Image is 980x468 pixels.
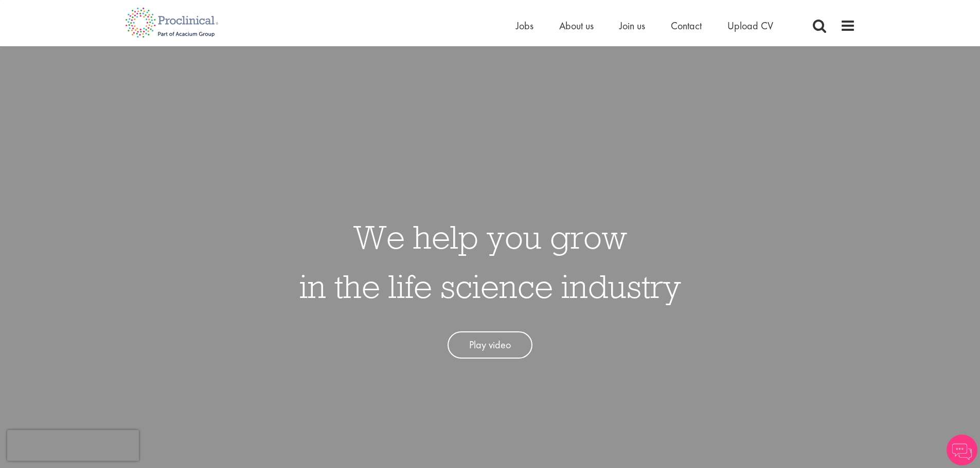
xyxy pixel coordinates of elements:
a: Contact [671,19,702,32]
img: Chatbot [947,435,977,465]
a: About us [559,19,594,32]
a: Upload CV [727,19,773,32]
h1: We help you grow in the life science industry [299,212,681,311]
a: Join us [619,19,645,32]
a: Jobs [516,19,533,32]
a: Play video [448,331,532,359]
